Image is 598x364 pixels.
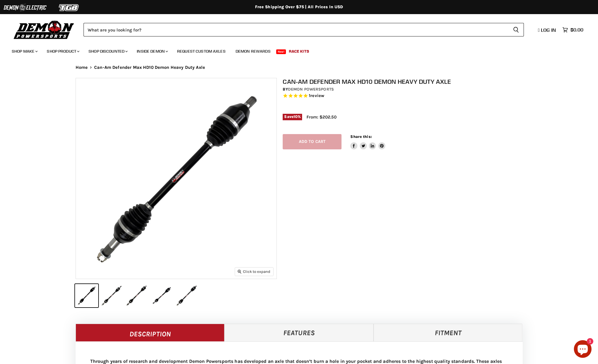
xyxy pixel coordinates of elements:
[175,284,198,307] button: IMAGE thumbnail
[310,93,324,98] span: review
[76,65,88,70] a: Home
[294,114,298,119] span: 10
[42,45,83,57] a: Shop Product
[350,134,372,139] span: Share this:
[283,114,302,120] span: Save %
[150,284,173,307] button: IMAGE thumbnail
[288,87,334,92] a: Demon Powersports
[76,324,225,341] a: Description
[284,45,314,57] a: Race Kits
[350,134,385,150] aside: Share this:
[224,324,374,341] a: Features
[283,93,529,99] span: Rated 5.0 out of 5 stars 1 reviews
[132,45,171,57] a: Inside Demon
[235,268,273,275] button: Click to expand
[572,340,593,359] inbox-online-store-chat: Shopify online store chat
[309,93,324,98] span: 1 reviews
[231,45,275,57] a: Demon Rewards
[7,45,41,57] a: Shop Make
[541,27,556,33] span: Log in
[12,19,76,40] img: Demon Powersports
[307,114,337,120] span: From: $202.50
[7,43,582,57] ul: Main menu
[283,78,529,85] h1: Can-Am Defender Max HD10 Demon Heavy Duty Axle
[535,27,559,33] a: Log in
[100,284,123,307] button: IMAGE thumbnail
[64,4,534,10] div: Free Shipping Over $75 | All Prices In USD
[94,65,205,70] span: Can-Am Defender Max HD10 Demon Heavy Duty Axle
[125,284,148,307] button: IMAGE thumbnail
[84,23,524,36] form: Product
[64,65,534,70] nav: Breadcrumbs
[76,78,276,279] img: IMAGE
[508,23,524,36] button: Search
[276,49,286,54] span: New!
[47,2,91,13] img: TGB Logo 2
[3,2,47,13] img: Demon Electric Logo 2
[570,27,583,33] span: $0.00
[84,45,131,57] a: Shop Discounted
[374,324,523,341] a: Fitment
[84,23,508,36] input: Search
[283,86,529,93] div: by
[559,26,586,34] a: $0.00
[173,45,230,57] a: Request Custom Axles
[238,269,270,274] span: Click to expand
[75,284,98,307] button: IMAGE thumbnail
